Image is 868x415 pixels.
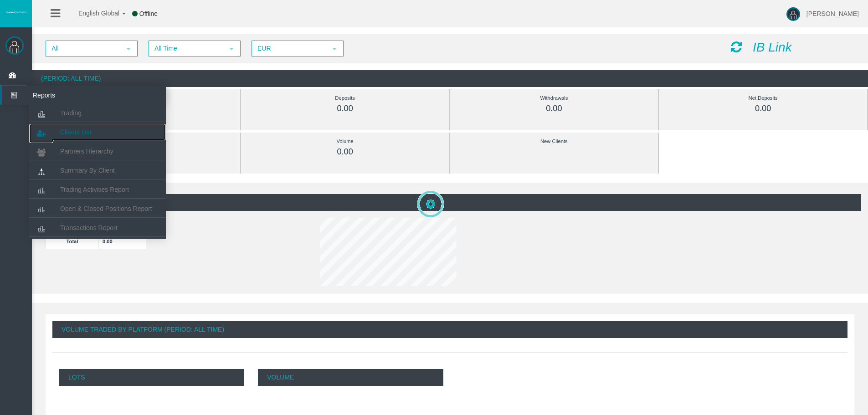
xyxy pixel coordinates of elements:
i: IB Link [753,40,792,54]
a: Open & Closed Positions Report [29,200,166,217]
span: Trading Activities Report [60,186,129,193]
div: Net Deposits [679,93,847,103]
a: Clients List [29,124,166,140]
span: select [125,45,132,52]
div: 0.00 [471,103,638,114]
span: Open & Closed Positions Report [60,205,152,212]
i: Reload Dashboard [731,41,742,53]
span: Offline [139,10,158,17]
div: 0.00 [262,103,429,114]
span: select [331,45,338,52]
td: 0.00 [99,234,146,249]
span: Clients List [60,128,91,136]
span: All Time [149,41,223,56]
div: Volume Traded By Platform (Period: All Time) [52,321,847,338]
div: Withdrawals [471,93,638,103]
td: Total [46,234,99,249]
a: Transactions Report [29,220,166,236]
a: Trading Activities Report [29,181,166,198]
span: All [46,41,120,56]
span: Partners Hierarchy [60,148,113,155]
div: (Period: All Time) [32,70,868,87]
span: Reports [26,86,115,105]
span: [PERSON_NAME] [806,10,859,17]
span: Transactions Report [60,224,118,231]
span: Trading [60,109,82,117]
p: Lots [59,369,244,386]
span: Summary By Client [60,167,115,174]
div: 0.00 [679,103,847,114]
a: Trading [29,105,166,121]
a: Reports [2,86,166,105]
span: English Global [67,10,119,17]
img: logo.svg [5,10,27,14]
div: Volume [262,136,429,147]
div: 0.00 [262,147,429,157]
div: New Clients [471,136,638,147]
a: Partners Hierarchy [29,143,166,159]
div: Deposits [262,93,429,103]
a: Summary By Client [29,162,166,179]
p: Volume [258,369,443,386]
span: EUR [252,41,326,56]
img: user-image [786,7,800,21]
span: select [228,45,235,52]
